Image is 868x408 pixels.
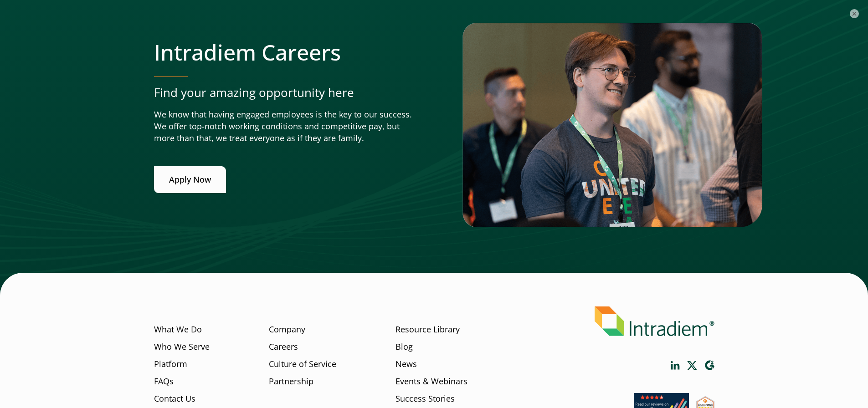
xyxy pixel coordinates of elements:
[395,358,417,370] a: News
[154,358,187,370] a: Platform
[154,376,174,388] a: FAQs
[269,376,313,388] a: Partnership
[154,166,226,193] a: Apply Now
[595,306,714,336] img: Intradiem
[395,324,460,336] a: Resource Library
[154,341,210,353] a: Who We Serve
[687,361,697,370] a: Link opens in a new window
[671,361,680,370] a: Link opens in a new window
[269,358,336,370] a: Culture of Service
[154,84,416,101] p: Find your amazing opportunity here
[154,393,195,405] a: Contact Us
[395,393,455,405] a: Success Stories
[154,109,416,144] p: We know that having engaged employees is the key to our success. We offer top-notch working condi...
[269,341,298,353] a: Careers
[395,376,467,388] a: Events & Webinars
[154,324,202,336] a: What We Do
[269,324,305,336] a: Company
[154,39,416,66] h2: Intradiem Careers
[704,360,714,371] a: Link opens in a new window
[850,9,859,18] button: ×
[395,341,413,353] a: Blog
